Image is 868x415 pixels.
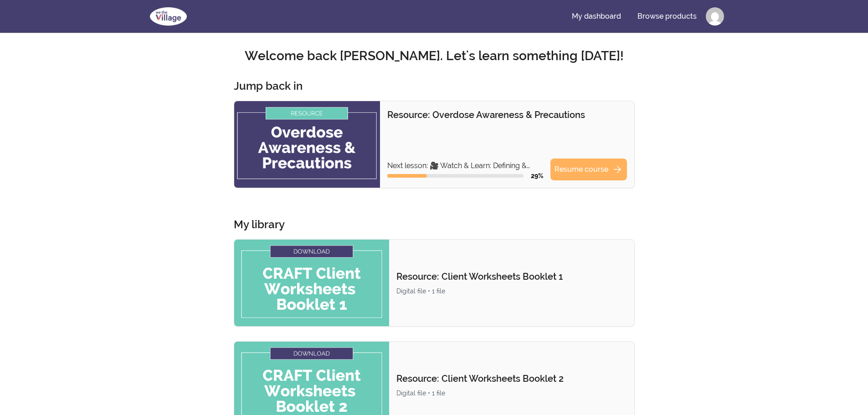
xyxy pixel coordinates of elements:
img: We The Village logo [144,5,192,27]
img: Product image for Resource: Client Worksheets Booklet 1 [234,240,390,326]
div: Digital file • 1 file [396,287,627,296]
img: Profile image for Jordan Davis [706,7,724,26]
h3: Jump back in [234,79,303,93]
span: 29 % [531,172,543,179]
a: Product image for Resource: Client Worksheets Booklet 1Resource: Client Worksheets Booklet 1Digit... [234,239,635,327]
nav: Main [565,5,724,27]
p: Resource: Overdose Awareness & Precautions [387,108,627,121]
h2: Welcome back [PERSON_NAME]. Let's learn something [DATE]! [144,48,724,64]
h3: My library [234,217,285,232]
a: Resume coursearrow_forward [550,159,627,180]
p: Resource: Client Worksheets Booklet 2 [396,372,627,385]
div: Course progress [387,174,524,178]
p: Resource: Client Worksheets Booklet 1 [396,270,627,283]
img: Product image for Resource: Overdose Awareness & Precautions [234,101,380,188]
a: My dashboard [565,5,628,27]
p: Next lesson: 🎥 Watch & Learn: Defining & Identifying [387,160,543,171]
span: arrow_forward [612,164,623,175]
a: Browse products [630,5,704,27]
div: Digital file • 1 file [396,389,627,398]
